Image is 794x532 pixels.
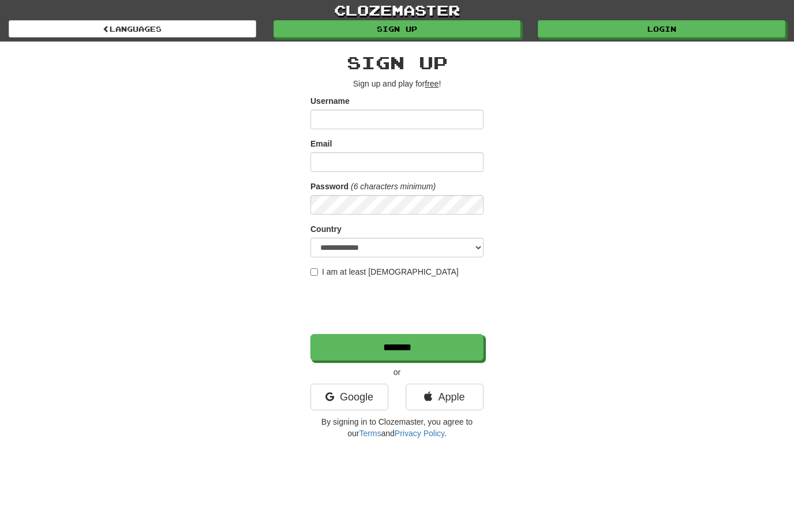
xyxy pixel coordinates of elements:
[310,268,318,276] input: I am at least [DEMOGRAPHIC_DATA]
[310,266,459,278] label: I am at least [DEMOGRAPHIC_DATA]
[310,78,484,89] p: Sign up and play for !
[9,20,256,38] a: Languages
[310,283,486,328] iframe: reCAPTCHA
[310,223,342,235] label: Country
[310,384,388,410] a: Google
[538,20,785,38] a: Login
[274,20,521,38] a: Sign up
[406,384,484,410] a: Apple
[359,429,381,438] a: Terms
[310,416,484,439] p: By signing in to Clozemaster, you agree to our and .
[310,53,484,72] h2: Sign up
[310,95,350,107] label: Username
[310,181,349,192] label: Password
[351,182,436,191] em: (6 characters minimum)
[395,429,444,438] a: Privacy Policy
[310,138,332,149] label: Email
[425,79,439,88] u: free
[310,366,484,378] p: or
